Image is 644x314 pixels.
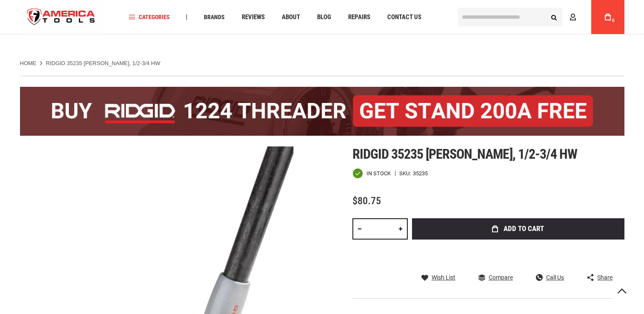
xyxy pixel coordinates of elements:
button: Search [546,9,562,25]
span: Ridgid 35235 [PERSON_NAME], 1/2-3/4 hw [352,146,578,162]
span: About [282,14,300,20]
a: store logo [20,1,103,33]
a: Compare [478,274,513,281]
span: Blog [317,14,331,20]
a: Wish List [421,274,455,281]
span: Contact Us [387,14,421,20]
span: Call Us [546,274,564,280]
span: Compare [489,274,513,280]
a: Call Us [536,274,564,281]
span: Wish List [432,274,455,280]
span: $80.75 [352,195,381,207]
div: Availability [352,168,391,179]
span: Brands [204,14,225,20]
a: Reviews [238,11,269,23]
a: Home [20,60,37,67]
span: Reviews [242,14,265,20]
img: BOGO: Buy the RIDGID® 1224 Threader (26092), get the 92467 200A Stand FREE! [20,87,624,136]
span: Repairs [348,14,370,20]
span: 0 [612,18,615,23]
a: Contact Us [384,11,425,23]
div: 35235 [413,171,428,176]
strong: RIDGID 35235 [PERSON_NAME], 1/2-3/4 HW [46,60,160,66]
a: About [278,11,304,23]
a: Categories [125,11,174,23]
span: Add to Cart [504,225,544,232]
a: Repairs [344,11,374,23]
strong: SKU [399,171,413,176]
span: In stock [366,171,391,176]
img: America Tools [20,1,103,33]
a: Blog [313,11,335,23]
a: Brands [200,11,229,23]
span: Categories [129,14,170,20]
span: Share [597,274,613,280]
button: Add to Cart [412,218,624,240]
